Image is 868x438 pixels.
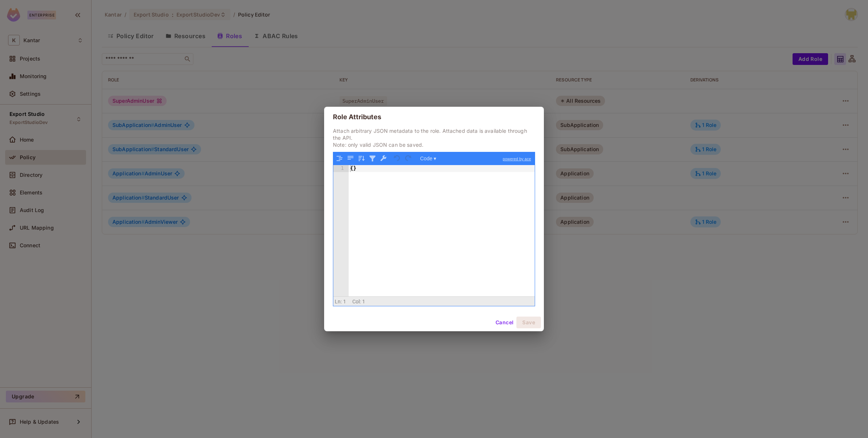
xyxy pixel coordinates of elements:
[499,152,535,165] a: powered by ace
[333,165,349,172] div: 1
[418,154,439,163] button: Code ▾
[393,154,402,163] button: Undo last action (Ctrl+Z)
[333,127,535,148] p: Attach arbitrary JSON metadata to the role. Attached data is available through the API. Note: onl...
[516,317,541,328] button: Save
[324,107,544,127] h2: Role Attributes
[404,154,413,163] button: Redo (Ctrl+Shift+Z)
[493,317,516,328] button: Cancel
[343,299,346,304] span: 1
[362,299,365,304] span: 1
[335,154,344,163] button: Format JSON data, with proper indentation and line feeds (Ctrl+I)
[346,154,355,163] button: Compact JSON data, remove all whitespaces (Ctrl+Shift+I)
[357,154,366,163] button: Sort contents
[368,154,377,163] button: Filter, sort, or transform contents
[335,299,342,304] span: Ln:
[352,299,361,304] span: Col:
[379,154,388,163] button: Repair JSON: fix quotes and escape characters, remove comments and JSONP notation, turn JavaScrip...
